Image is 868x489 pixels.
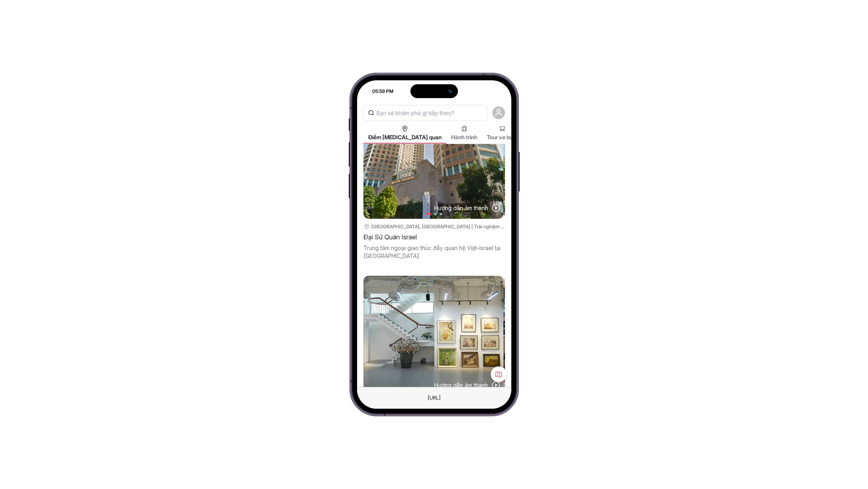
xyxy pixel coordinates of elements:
[487,133,518,141] span: Tour xe buýt
[434,203,501,213] button: Hướng dẫn âm thanh
[363,105,488,121] input: Bạn sẽ khám phá gì tiếp theo?
[363,231,505,243] div: Đại Sứ Quán Israel
[434,213,437,215] button: 2
[363,98,503,218] img: https://cdn3.clik.vn/clikhub/prod/storage/EK39GW39FAEE/poi_image_17407_Y3EFEW39FAEE_large.jpg
[440,213,442,215] button: 3
[422,393,447,403] div: Đây là một phần tử giả. Để thay đổi URL, chỉ cần sử dụng trường văn bản Trình duyệt ở phía trên.
[426,213,431,215] button: 1
[368,133,442,141] span: Điểm [MEDICAL_DATA] quan
[363,244,505,260] div: Trung tâm ngoại giao thúc đẩy quan hệ Việt-Israel tại [GEOGRAPHIC_DATA]
[451,133,477,141] span: Hành trình
[434,204,488,212] span: Hướng dẫn âm thanh
[434,381,501,390] button: Hướng dẫn âm thanh
[358,88,397,95] div: 05:59 PM
[371,224,505,230] div: [GEOGRAPHIC_DATA], [GEOGRAPHIC_DATA] | Trải nghiệm văn hóa
[363,276,503,396] img: https://cdn3.clik.vn/clikhub/prod/storage/979RYNZGVNVE/PT_JVTHXNZGVNVE13747307164803809627.jpg
[434,381,488,390] span: Hướng dẫn âm thanh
